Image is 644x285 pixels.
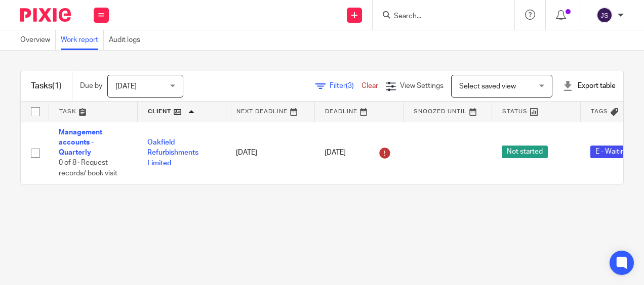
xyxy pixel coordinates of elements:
[325,145,393,161] div: [DATE]
[346,82,354,89] span: (3)
[596,7,613,23] img: svg%3E
[393,12,484,21] input: Search
[31,81,62,91] h1: Tasks
[459,83,516,90] span: Select saved view
[562,81,616,91] div: Export table
[361,82,378,89] a: Clear
[226,122,314,184] td: [DATE]
[330,82,361,89] span: Filter
[59,129,102,157] a: Management accounts - Quarterly
[400,82,444,89] span: View Settings
[20,30,56,50] a: Overview
[147,139,198,167] a: Oakfield Refurbishments Limited
[115,83,137,90] span: [DATE]
[502,146,548,158] span: Not started
[591,109,608,114] span: Tags
[109,30,145,50] a: Audit logs
[20,8,71,22] img: Pixie
[80,81,102,91] p: Due by
[59,160,117,177] span: 0 of 8 · Request records/ book visit
[52,82,62,90] span: (1)
[61,30,104,50] a: Work report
